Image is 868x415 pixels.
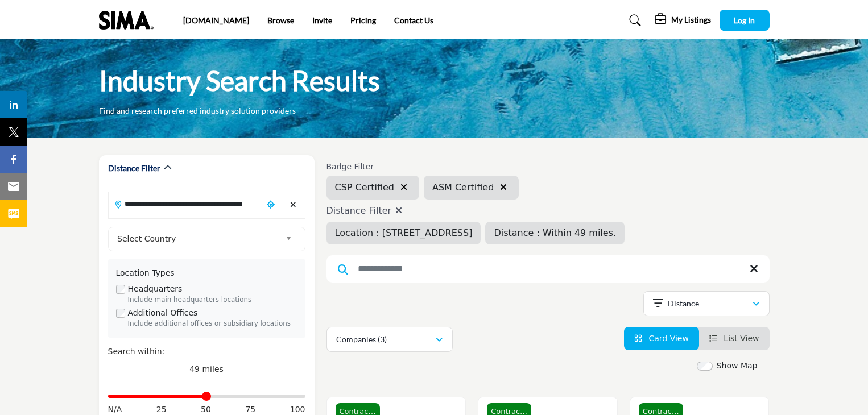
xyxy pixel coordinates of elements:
[128,307,198,319] label: Additional Offices
[326,327,453,352] button: Companies (3)
[108,163,160,174] h2: Distance Filter
[326,205,625,216] h4: Distance Filter
[699,327,770,350] li: List View
[326,162,519,172] h6: Badge Filter
[312,15,332,25] a: Invite
[267,15,294,25] a: Browse
[717,360,758,372] label: Show Map
[624,327,699,350] li: Card View
[720,10,770,31] button: Log In
[128,283,183,295] label: Headquarters
[734,15,755,25] span: Log In
[189,364,224,374] span: 49 miles
[116,267,297,279] div: Location Types
[394,15,433,25] a: Contact Us
[724,334,759,343] span: List View
[634,334,689,343] a: View Card
[128,319,297,329] div: Include additional offices or subsidiary locations
[262,193,279,217] div: Choose your current location
[432,181,494,194] span: ASM Certified
[99,11,159,30] img: Site Logo
[618,11,648,30] a: Search
[335,181,394,194] span: CSP Certified
[335,227,473,238] span: Location : [STREET_ADDRESS]
[655,14,711,27] div: My Listings
[183,15,249,25] a: [DOMAIN_NAME]
[648,334,688,343] span: Card View
[109,193,262,215] input: Search Location
[671,15,711,25] h5: My Listings
[336,334,387,345] p: Companies (3)
[99,63,380,98] h1: Industry Search Results
[709,334,759,343] a: View List
[668,298,699,309] p: Distance
[128,295,297,305] div: Include main headquarters locations
[99,105,296,117] p: Find and research preferred industry solution providers
[108,346,305,358] div: Search within:
[326,255,770,283] input: Search Keyword
[643,291,770,316] button: Distance
[350,15,376,25] a: Pricing
[494,227,616,238] span: Distance : Within 49 miles.
[117,232,281,246] span: Select Country
[285,193,302,217] div: Clear search location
